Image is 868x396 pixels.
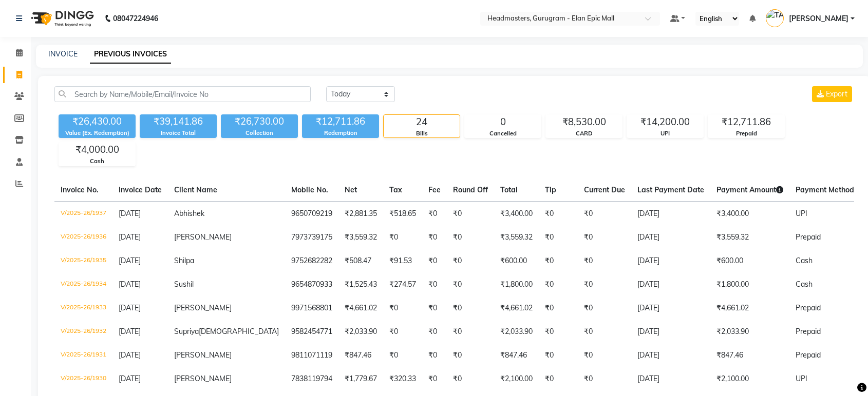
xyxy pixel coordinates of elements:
[422,320,447,344] td: ₹0
[716,185,783,194] span: Payment Amount
[494,202,539,226] td: ₹3,400.00
[384,115,460,129] div: 24
[578,296,631,320] td: ₹0
[59,157,135,166] div: Cash
[338,249,383,273] td: ₹508.47
[796,232,821,242] span: Prepaid
[285,273,338,296] td: 9654870933
[119,185,162,194] span: Invoice Date
[796,374,807,383] span: UPI
[174,209,204,218] span: Abhishek
[199,327,279,336] span: [DEMOGRAPHIC_DATA]
[174,350,232,360] span: [PERSON_NAME]
[546,115,622,129] div: ₹8,530.00
[384,129,460,138] div: Bills
[494,344,539,367] td: ₹847.46
[539,202,578,226] td: ₹0
[422,202,447,226] td: ₹0
[631,273,710,296] td: [DATE]
[174,327,199,336] span: Supriya
[539,320,578,344] td: ₹0
[422,226,447,249] td: ₹0
[54,226,112,249] td: V/2025-26/1936
[453,185,488,194] span: Round Off
[119,232,141,242] span: [DATE]
[708,129,784,138] div: Prepaid
[546,129,622,138] div: CARD
[631,344,710,367] td: [DATE]
[119,303,141,312] span: [DATE]
[631,296,710,320] td: [DATE]
[710,344,789,367] td: ₹847.46
[54,344,112,367] td: V/2025-26/1931
[119,209,141,218] span: [DATE]
[54,202,112,226] td: V/2025-26/1937
[345,185,357,194] span: Net
[539,367,578,391] td: ₹0
[59,129,136,137] div: Value (Ex. Redemption)
[291,185,328,194] span: Mobile No.
[338,344,383,367] td: ₹847.46
[285,226,338,249] td: 7973739175
[285,344,338,367] td: 9811071119
[578,320,631,344] td: ₹0
[383,296,422,320] td: ₹0
[578,367,631,391] td: ₹0
[338,226,383,249] td: ₹3,559.32
[494,273,539,296] td: ₹1,800.00
[422,344,447,367] td: ₹0
[221,114,298,129] div: ₹26,730.00
[48,49,78,58] a: INVOICE
[285,367,338,391] td: 7838119794
[338,202,383,226] td: ₹2,881.35
[383,273,422,296] td: ₹274.57
[708,115,784,129] div: ₹12,711.86
[174,185,217,194] span: Client Name
[710,273,789,296] td: ₹1,800.00
[465,115,541,129] div: 0
[578,249,631,273] td: ₹0
[766,9,784,27] img: TANIA
[338,296,383,320] td: ₹4,661.02
[383,226,422,249] td: ₹0
[796,303,821,312] span: Prepaid
[338,367,383,391] td: ₹1,779.67
[26,4,97,33] img: logo
[465,129,541,138] div: Cancelled
[140,114,217,129] div: ₹39,141.86
[710,226,789,249] td: ₹3,559.32
[539,344,578,367] td: ₹0
[539,226,578,249] td: ₹0
[285,249,338,273] td: 9752682282
[447,273,494,296] td: ₹0
[174,303,232,312] span: [PERSON_NAME]
[710,249,789,273] td: ₹600.00
[383,344,422,367] td: ₹0
[119,280,141,289] span: [DATE]
[494,320,539,344] td: ₹2,033.90
[545,185,556,194] span: Tip
[539,296,578,320] td: ₹0
[383,249,422,273] td: ₹91.53
[389,185,402,194] span: Tax
[59,114,136,129] div: ₹26,430.00
[447,320,494,344] td: ₹0
[584,185,625,194] span: Current Due
[447,367,494,391] td: ₹0
[54,320,112,344] td: V/2025-26/1932
[119,327,141,336] span: [DATE]
[302,114,379,129] div: ₹12,711.86
[627,115,703,129] div: ₹14,200.00
[447,296,494,320] td: ₹0
[578,226,631,249] td: ₹0
[174,280,194,289] span: Sushil
[539,249,578,273] td: ₹0
[285,202,338,226] td: 9650709219
[285,296,338,320] td: 9971568801
[631,367,710,391] td: [DATE]
[789,13,848,24] span: [PERSON_NAME]
[637,185,704,194] span: Last Payment Date
[174,256,194,265] span: Shilpa
[302,129,379,137] div: Redemption
[796,209,807,218] span: UPI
